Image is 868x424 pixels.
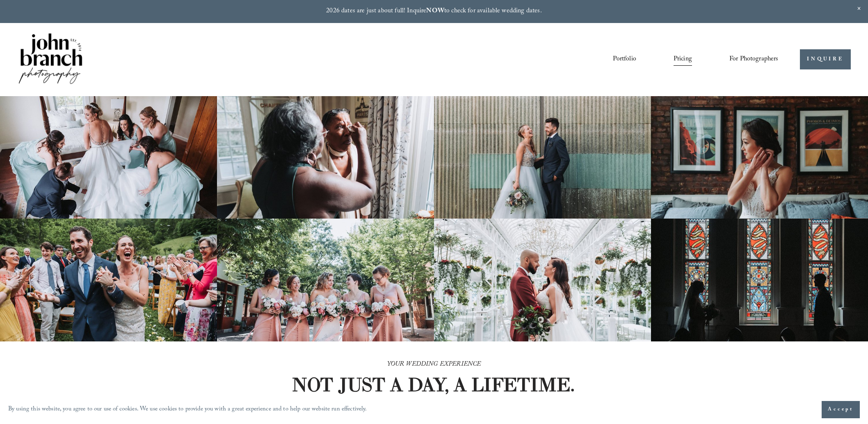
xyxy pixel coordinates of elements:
[729,53,779,66] span: For Photographers
[613,53,636,67] a: Portfolio
[217,96,434,219] img: Woman applying makeup to another woman near a window with floral curtains and autumn flowers.
[217,219,434,341] img: A bride and four bridesmaids in pink dresses, holding bouquets with pink and white flowers, smili...
[674,53,692,67] a: Pricing
[434,96,651,219] img: A bride and groom standing together, laughing, with the bride holding a bouquet in front of a cor...
[17,32,84,87] img: John Branch IV Photography
[800,49,850,69] a: INQUIRE
[387,359,481,370] em: YOUR WEDDING EXPERIENCE
[8,404,367,416] p: By using this website, you agree to our use of cookies. We use cookies to provide you with a grea...
[828,406,854,414] span: Accept
[651,219,868,341] img: Silhouettes of a bride and groom facing each other in a church, with colorful stained glass windo...
[292,373,575,396] strong: NOT JUST A DAY, A LIFETIME.
[434,219,651,341] img: Bride and groom standing in an elegant greenhouse with chandeliers and lush greenery.
[729,53,779,67] a: folder dropdown
[651,96,868,219] img: Bride adjusting earring in front of framed posters on a brick wall.
[822,401,860,418] button: Accept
